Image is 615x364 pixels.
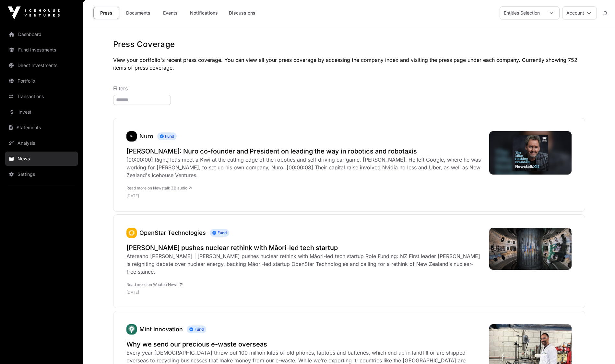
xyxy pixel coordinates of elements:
[5,136,78,150] a: Analysis
[139,326,183,333] a: Mint Innovation
[126,186,192,190] a: Read more on Newstalk ZB audio
[583,333,615,364] iframe: Chat Widget
[126,340,483,349] a: Why we send our precious e-waste overseas
[5,43,78,57] a: Fund Investments
[126,156,483,179] div: [00:00:00] Right, let's meet a Kiwi at the cutting edge of the robotics and self driving car game...
[126,147,483,156] a: [PERSON_NAME]: Nuro co-founder and President on leading the way in robotics and robotaxis
[113,85,585,92] p: Filters
[93,7,119,19] a: Press
[126,243,483,252] a: [PERSON_NAME] pushes nuclear rethink with Māori-led tech startup
[187,325,206,333] span: Fund
[126,324,137,335] img: Mint.svg
[5,74,78,88] a: Portfolio
[489,131,572,175] img: image.jpg
[186,7,222,19] a: Notifications
[5,167,78,181] a: Settings
[126,324,137,335] a: Mint Innovation
[157,132,177,140] span: Fund
[210,229,229,237] span: Fund
[122,7,155,19] a: Documents
[5,105,78,119] a: Invest
[489,228,572,270] img: Winston-Peters-pushes-nuclear-rethink-with-Maori-led-tech-startup.jpg
[139,229,206,236] a: OpenStar Technologies
[126,193,483,199] p: [DATE]
[157,7,183,19] a: Events
[126,290,483,295] p: [DATE]
[5,152,78,166] a: News
[500,7,544,19] div: Entities Selection
[126,282,183,287] a: Read more on Waatea News
[5,120,78,135] a: Statements
[126,131,137,142] img: nuro436.png
[113,56,585,72] p: View your portfolio's recent press coverage. You can view all your press coverage by accessing th...
[5,58,78,73] a: Direct Investments
[8,6,60,19] img: Icehouse Ventures Logo
[126,252,483,276] div: Atereano [PERSON_NAME] | [PERSON_NAME] pushes nuclear rethink with Māori-led tech startup Role Fu...
[5,27,78,41] a: Dashboard
[126,228,137,238] a: OpenStar Technologies
[225,7,260,19] a: Discussions
[113,39,585,50] h1: Press Coverage
[5,89,78,104] a: Transactions
[562,6,597,19] button: Account
[126,228,137,238] img: OpenStar.svg
[126,131,137,142] a: Nuro
[139,133,153,140] a: Nuro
